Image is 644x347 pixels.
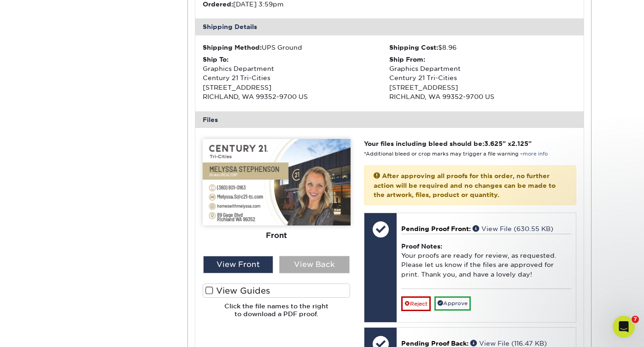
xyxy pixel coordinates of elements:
[389,55,576,102] div: Graphics Department Century 21 Tri-Cities [STREET_ADDRESS] RICHLAND, WA 99352-9700 US
[195,111,584,128] div: Files
[203,226,351,246] div: Front
[279,256,350,273] div: View Back
[484,140,503,147] span: 3.625
[434,296,471,311] a: Approve
[632,316,639,323] span: 7
[401,340,468,347] span: Pending Proof Back:
[389,44,438,51] strong: Shipping Cost:
[470,340,547,347] a: View File (116.47 KB)
[203,256,274,273] div: View Front
[613,316,635,338] iframe: Intercom live chat
[374,172,556,198] strong: After approving all proofs for this order, no further action will be required and no changes can ...
[511,140,528,147] span: 2.125
[401,296,431,311] a: Reject
[203,55,390,102] div: Graphics Department Century 21 Tri-Cities [STREET_ADDRESS] RICHLAND, WA 99352-9700 US
[401,234,571,289] div: Your proofs are ready for review, as requested. Please let us know if the files are approved for ...
[195,18,584,35] div: Shipping Details
[203,283,351,298] label: View Guides
[203,56,228,63] strong: Ship To:
[364,151,548,157] small: *Additional bleed or crop marks may trigger a file warning –
[203,43,390,52] div: UPS Ground
[203,0,233,8] strong: Ordered:
[523,151,548,157] a: more info
[401,225,471,232] span: Pending Proof Front:
[203,44,262,51] strong: Shipping Method:
[389,43,576,52] div: $8.96
[389,56,425,63] strong: Ship From:
[364,140,532,147] strong: Your files including bleed should be: " x "
[203,302,351,325] h6: Click the file names to the right to download a PDF proof.
[473,225,553,232] a: View File (630.55 KB)
[401,243,442,250] strong: Proof Notes:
